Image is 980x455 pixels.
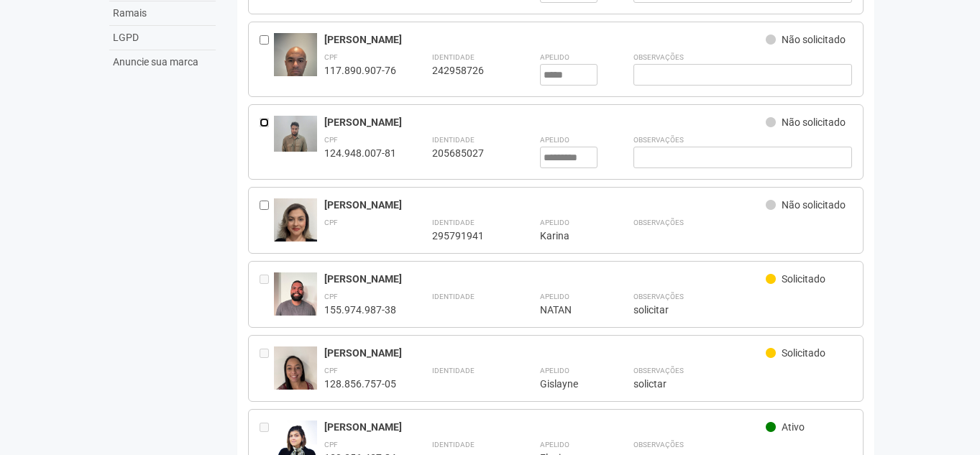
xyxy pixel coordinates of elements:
a: Ramais [109,1,216,26]
strong: Identidade [432,441,475,449]
strong: Identidade [432,293,475,300]
div: 242958726 [432,64,504,77]
strong: Apelido [540,136,569,144]
img: user.jpg [274,346,317,404]
div: 117.890.907-76 [324,64,396,77]
a: LGPD [109,26,216,50]
img: user.jpg [274,116,317,152]
div: [PERSON_NAME] [324,116,766,129]
strong: Apelido [540,441,569,449]
strong: CPF [324,53,338,61]
div: solictar [633,377,853,390]
div: Entre em contato com a Aministração para solicitar o cancelamento ou 2a via [260,272,274,316]
div: solicitar [633,303,853,316]
strong: Apelido [540,367,569,374]
div: [PERSON_NAME] [324,420,766,433]
strong: Observações [633,136,684,144]
strong: Observações [633,53,684,61]
div: Entre em contato com a Aministração para solicitar o cancelamento ou 2a via [260,346,274,390]
strong: Observações [633,219,684,226]
img: user.jpg [274,33,317,110]
span: Ativo [782,421,805,433]
span: Solicitado [782,273,825,285]
span: Solicitado [782,347,825,359]
div: [PERSON_NAME] [324,33,766,46]
strong: Observações [633,441,684,449]
strong: Observações [633,293,684,300]
span: Não solicitado [782,116,846,128]
strong: Identidade [432,136,475,144]
a: Anuncie sua marca [109,50,216,74]
div: [PERSON_NAME] [324,198,766,211]
div: Gislayne [540,377,597,390]
strong: Observações [633,367,684,374]
div: 124.948.007-81 [324,147,396,160]
div: [PERSON_NAME] [324,272,766,285]
strong: Identidade [432,53,475,61]
span: Não solicitado [782,199,846,211]
strong: Apelido [540,53,569,61]
div: NATAN [540,303,597,316]
div: 295791941 [432,229,504,242]
strong: CPF [324,293,338,300]
div: [PERSON_NAME] [324,346,766,359]
img: user.jpg [274,198,317,256]
img: user.jpg [274,272,317,330]
strong: CPF [324,219,338,226]
strong: Apelido [540,219,569,226]
strong: CPF [324,441,338,449]
strong: CPF [324,367,338,374]
strong: CPF [324,136,338,144]
span: Não solicitado [782,34,846,45]
strong: Apelido [540,293,569,300]
div: 155.974.987-38 [324,303,396,316]
div: 128.856.757-05 [324,377,396,390]
strong: Identidade [432,367,475,374]
strong: Identidade [432,219,475,226]
div: 205685027 [432,147,504,160]
div: Karina [540,229,597,242]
